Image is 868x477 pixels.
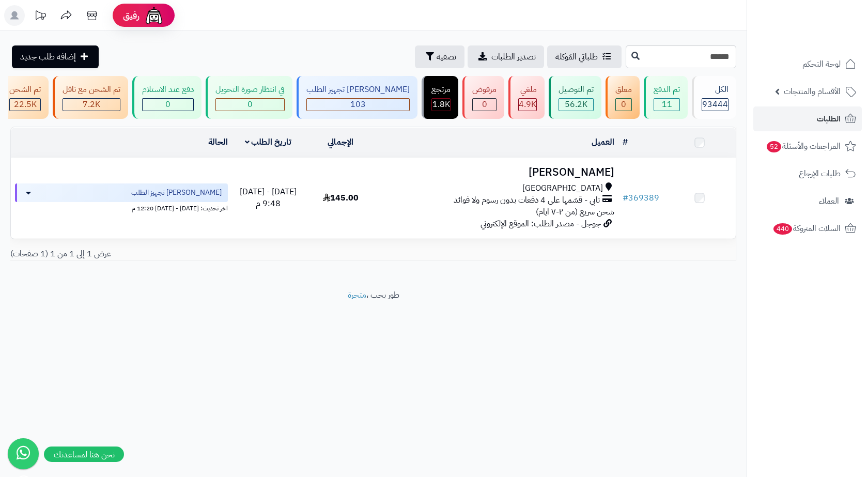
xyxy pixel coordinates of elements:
span: الأقسام والمنتجات [784,84,841,99]
span: 22.5K [14,98,37,111]
h3: [PERSON_NAME] [381,166,614,178]
span: [PERSON_NAME] تجهيز الطلب [131,188,222,198]
span: 0 [621,98,626,111]
a: تاريخ الطلب [245,136,292,148]
div: عرض 1 إلى 1 من 1 (1 صفحات) [3,248,374,260]
div: 7223 [63,99,120,111]
a: تحديثات المنصة [27,5,53,28]
span: شحن سريع (من ٢-٧ ايام) [536,206,614,218]
span: 11 [662,98,672,111]
img: logo-2.png [798,26,858,48]
span: # [623,192,628,204]
a: متجرة [348,289,366,301]
a: ملغي 4.9K [506,76,547,119]
img: ai-face.png [144,5,164,26]
div: ملغي [518,84,537,96]
span: المراجعات والأسئلة [766,139,841,153]
span: رفيق [123,9,139,22]
a: تم الشحن مع ناقل 7.2K [51,76,130,119]
div: 0 [616,99,631,111]
div: 4939 [519,99,536,111]
span: 93444 [702,98,728,111]
a: تصدير الطلبات [468,45,544,68]
a: تم الدفع 11 [642,76,690,119]
a: [PERSON_NAME] تجهيز الطلب 103 [295,76,420,119]
div: [PERSON_NAME] تجهيز الطلب [306,84,410,96]
a: دفع عند الاستلام 0 [130,76,204,119]
span: إضافة طلب جديد [20,51,76,63]
a: تم التوصيل 56.2K [547,76,603,119]
span: 145.00 [323,192,359,204]
span: 440 [773,223,792,235]
a: طلباتي المُوكلة [547,45,622,68]
a: الطلبات [753,106,862,131]
div: تم التوصيل [559,84,594,96]
span: العملاء [819,194,839,208]
div: تم الشحن مع ناقل [63,84,120,96]
span: لوحة التحكم [802,57,841,71]
div: معلق [615,84,632,96]
a: الإجمالي [328,136,353,148]
a: السلات المتروكة440 [753,216,862,241]
div: دفع عند الاستلام [142,84,194,96]
a: العملاء [753,189,862,213]
span: السلات المتروكة [772,221,841,236]
a: الكل93444 [690,76,738,119]
div: 0 [143,99,193,111]
a: مرفوض 0 [460,76,506,119]
a: # [623,136,628,148]
span: 0 [165,98,171,111]
span: طلبات الإرجاع [799,166,841,181]
div: 11 [654,99,679,111]
span: [DATE] - [DATE] 9:48 م [240,186,297,210]
span: 0 [247,98,253,111]
div: 56241 [559,99,593,111]
div: 1784 [432,99,450,111]
span: طلباتي المُوكلة [555,51,598,63]
div: اخر تحديث: [DATE] - [DATE] 12:20 م [15,202,228,213]
span: تصفية [437,51,456,63]
span: 7.2K [83,98,100,111]
a: في انتظار صورة التحويل 0 [204,76,295,119]
span: 56.2K [565,98,587,111]
a: إضافة طلب جديد [12,45,99,68]
a: لوحة التحكم [753,52,862,76]
a: #369389 [623,192,659,204]
span: الطلبات [817,112,841,126]
div: في انتظار صورة التحويل [215,84,285,96]
span: 4.9K [519,98,536,111]
span: 103 [350,98,366,111]
a: طلبات الإرجاع [753,161,862,186]
span: تابي - قسّمها على 4 دفعات بدون رسوم ولا فوائد [454,194,600,206]
a: المراجعات والأسئلة52 [753,134,862,159]
button: تصفية [415,45,464,68]
div: تم الشحن [9,84,41,96]
div: 0 [473,99,496,111]
span: جوجل - مصدر الطلب: الموقع الإلكتروني [481,218,601,230]
div: مرتجع [431,84,451,96]
div: 103 [307,99,409,111]
span: 52 [767,141,781,152]
a: الحالة [208,136,228,148]
span: [GEOGRAPHIC_DATA] [522,182,603,194]
a: معلق 0 [603,76,642,119]
div: الكل [702,84,729,96]
a: مرتجع 1.8K [420,76,460,119]
div: 22455 [10,99,40,111]
div: تم الدفع [654,84,680,96]
span: تصدير الطلبات [491,51,536,63]
a: العميل [592,136,614,148]
span: 1.8K [432,98,450,111]
div: مرفوض [472,84,497,96]
div: 0 [216,99,284,111]
span: 0 [482,98,487,111]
